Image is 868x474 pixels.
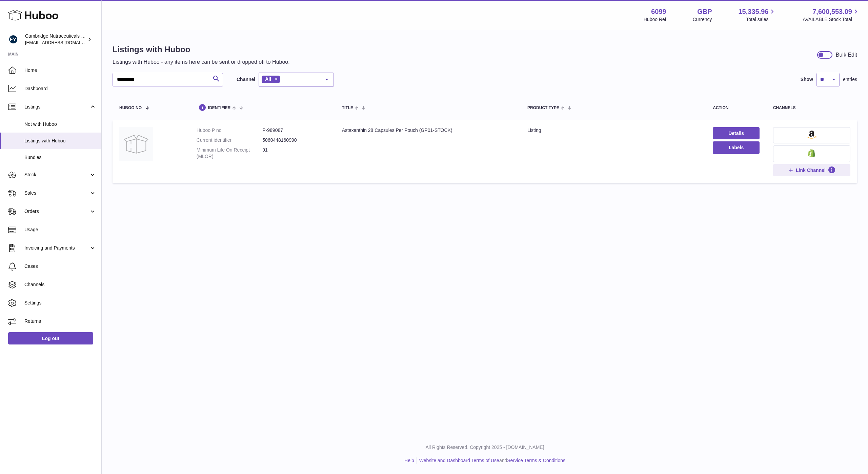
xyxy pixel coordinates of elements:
label: Channel [237,76,255,83]
dd: 91 [262,147,328,160]
span: Usage [24,226,96,233]
h1: Listings with Huboo [113,44,290,55]
span: identifier [208,106,231,110]
span: Product Type [527,106,559,110]
a: 7,600,553.09 AVAILABLE Stock Total [803,7,860,23]
dt: Minimum Life On Receipt (MLOR) [197,147,262,160]
span: title [342,106,353,110]
button: Link Channel [773,164,850,176]
p: Listings with Huboo - any items here can be sent or dropped off to Huboo. [113,58,290,66]
span: Not with Huboo [24,121,96,127]
span: 15,335.96 [738,7,768,16]
span: Dashboard [24,85,96,92]
span: 7,600,553.09 [812,7,852,16]
span: Total sales [746,16,776,23]
img: huboo@camnutra.com [8,34,18,44]
button: Labels [713,141,760,154]
img: amazon-small.png [807,131,816,139]
img: Astaxanthin 28 Capsules Per Pouch (GP01-STOCK) [119,127,153,161]
dd: P-989087 [262,127,328,134]
div: Cambridge Nutraceuticals Ltd [25,33,86,46]
span: Returns [24,318,96,324]
a: 15,335.96 Total sales [738,7,776,23]
dt: Current identifier [197,137,262,143]
div: Astaxanthin 28 Capsules Per Pouch (GP01-STOCK) [342,127,514,134]
span: Cases [24,263,96,270]
p: All Rights Reserved. Copyright 2025 - [DOMAIN_NAME] [107,444,863,451]
span: All [265,76,271,82]
span: Orders [24,208,89,215]
span: Listings [24,104,89,110]
dt: Huboo P no [197,127,262,134]
span: Stock [24,172,89,178]
dd: 5060448160990 [262,137,328,143]
span: Invoicing and Payments [24,245,89,251]
a: Service Terms & Conditions [507,458,565,463]
label: Show [801,76,813,83]
li: and [417,457,565,464]
a: Website and Dashboard Terms of Use [419,458,499,463]
span: [EMAIL_ADDRESS][DOMAIN_NAME] [25,40,100,45]
a: Help [404,458,414,463]
span: Sales [24,190,89,196]
span: AVAILABLE Stock Total [803,16,860,23]
div: channels [773,106,850,110]
span: entries [843,76,857,83]
span: Bundles [24,154,96,161]
div: Bulk Edit [836,51,857,59]
strong: GBP [697,7,712,16]
div: Huboo Ref [644,16,666,23]
span: Settings [24,300,96,306]
span: Huboo no [119,106,142,110]
div: action [713,106,760,110]
div: listing [527,127,699,134]
img: shopify-small.png [808,149,815,157]
span: Channels [24,281,96,288]
span: Link Channel [796,167,826,173]
strong: 6099 [651,7,666,16]
a: Log out [8,332,93,344]
span: Home [24,67,96,74]
a: Details [713,127,760,139]
span: Listings with Huboo [24,138,96,144]
div: Currency [693,16,712,23]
